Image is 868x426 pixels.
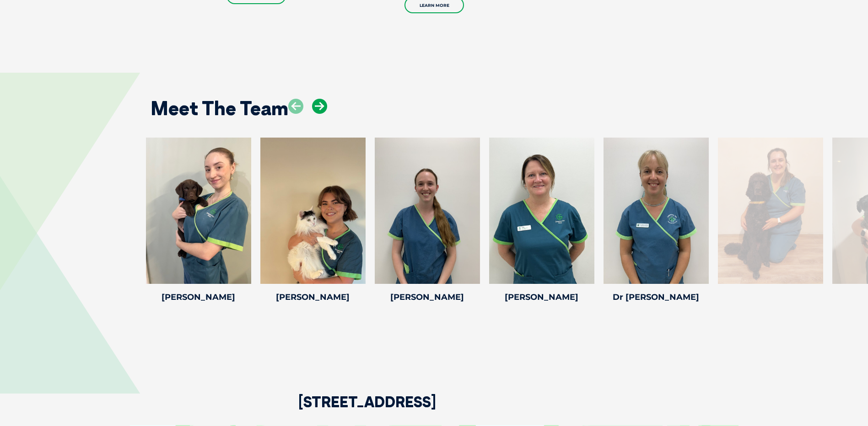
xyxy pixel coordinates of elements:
h4: [PERSON_NAME] [489,293,594,301]
h4: [PERSON_NAME] [260,293,366,301]
h2: Meet The Team [151,99,288,118]
h2: [STREET_ADDRESS] [298,394,436,425]
h4: Dr [PERSON_NAME] [604,293,709,301]
h4: [PERSON_NAME] [146,293,251,301]
h4: [PERSON_NAME] [375,293,480,301]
